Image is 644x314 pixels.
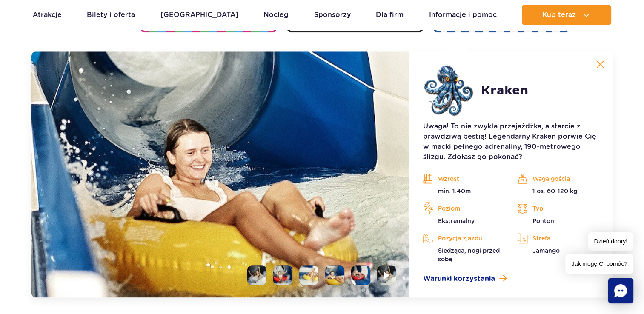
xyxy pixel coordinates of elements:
p: Pozycja zjazdu [423,232,504,245]
img: 683e9df96f1c7957131151.png [423,65,474,116]
h2: Kraken [481,83,528,98]
p: Uwaga! To nie zwykła przejażdżka, a starcie z prawdziwą bestią! Legendarny Kraken porwie Cię w ma... [423,121,599,162]
a: Sponsorzy [314,5,351,25]
span: Warunki korzystania [423,274,495,284]
p: Poziom [423,202,504,215]
p: 1 os. 60-120 kg [517,187,599,195]
p: Jamango [517,246,599,255]
p: Waga gościa [517,172,599,185]
a: Bilety i oferta [87,5,135,25]
p: Wzrost [423,172,504,185]
p: Ekstremalny [423,217,504,225]
p: Siedząca, nogi przed sobą [423,246,504,263]
a: Dla firm [376,5,404,25]
a: Atrakcje [33,5,62,25]
span: Jak mogę Ci pomóc? [565,254,633,274]
a: Informacje i pomoc [429,5,497,25]
a: Warunki korzystania [423,274,599,284]
p: Ponton [517,217,599,225]
p: min. 1.40m [423,187,504,195]
p: Strefa [517,232,599,245]
a: Nocleg [263,5,289,25]
span: Kup teraz [542,11,576,19]
button: Kup teraz [522,5,611,25]
a: [GEOGRAPHIC_DATA] [160,5,238,25]
p: Typ [517,202,599,215]
div: Chat [608,278,633,303]
span: Dzień dobry! [588,232,633,251]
